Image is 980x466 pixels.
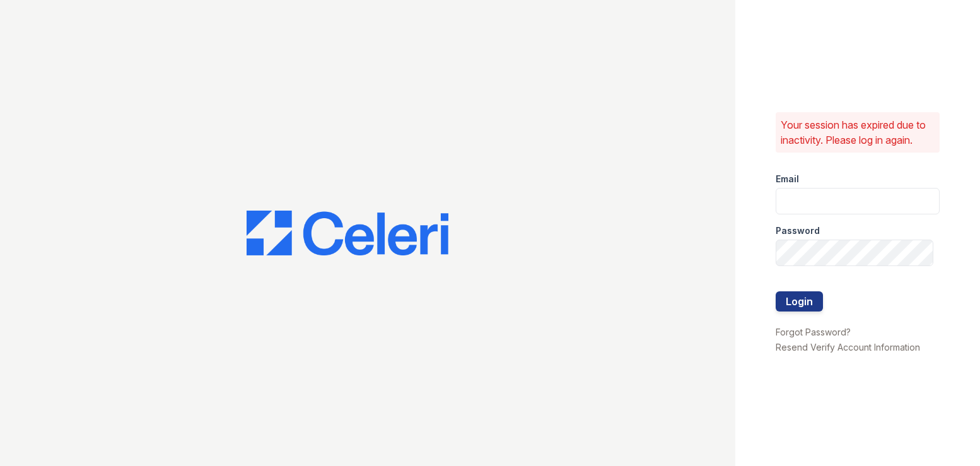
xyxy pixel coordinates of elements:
[776,327,851,337] a: Forgot Password?
[776,291,823,312] button: Login
[247,211,448,256] img: CE_Logo_Blue-a8612792a0a2168367f1c8372b55b34899dd931a85d93a1a3d3e32e68fde9ad4.png
[781,117,935,148] p: Your session has expired due to inactivity. Please log in again.
[776,173,799,185] label: Email
[776,342,920,352] a: Resend Verify Account Information
[776,224,820,237] label: Password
